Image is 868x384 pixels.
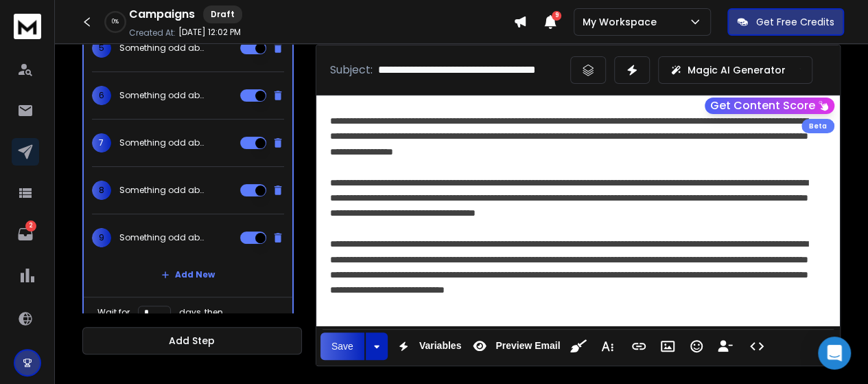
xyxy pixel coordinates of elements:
[112,18,119,26] p: 0 %
[655,332,681,360] button: Insert Image (Ctrl+P)
[92,86,111,105] span: 6
[756,15,834,29] p: Get Free Credits
[129,6,195,23] h1: Campaigns
[14,14,41,39] img: logo
[801,119,834,133] div: Beta
[129,27,176,38] p: Created At:
[92,228,111,247] span: 9
[12,221,39,248] a: 2
[565,332,591,360] button: Clean HTML
[119,43,207,54] p: Something odd about your checkout flow
[583,15,662,29] p: My Workspace
[688,63,786,77] p: Magic AI Generator
[744,332,770,360] button: Code View
[178,27,241,38] p: [DATE] 12:02 PM
[320,332,364,360] button: Save
[25,221,36,231] p: 2
[119,232,207,243] p: Something odd about your checkout flow
[705,98,834,114] button: Get Content Score
[119,90,207,101] p: Something odd about your checkout flow
[92,181,111,200] span: 8
[683,332,709,360] button: Emoticons
[82,327,302,354] button: Add Step
[330,62,373,78] p: Subject:
[467,332,563,360] button: Preview Email
[179,307,223,318] p: days, then
[97,307,130,318] p: Wait for
[417,340,465,352] span: Variables
[119,185,207,196] p: Something odd about your checkout flow
[626,332,652,360] button: Insert Link (Ctrl+K)
[119,137,207,148] p: Something odd about your checkout flow
[150,261,226,289] button: Add New
[658,56,812,84] button: Magic AI Generator
[92,38,111,58] span: 5
[493,340,563,352] span: Preview Email
[712,332,738,360] button: Insert Unsubscribe Link
[727,8,844,36] button: Get Free Credits
[92,133,111,153] span: 7
[390,332,465,360] button: Variables
[552,11,561,21] span: 9
[818,337,851,370] div: Open Intercom Messenger
[594,332,620,360] button: More Text
[203,5,242,23] div: Draft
